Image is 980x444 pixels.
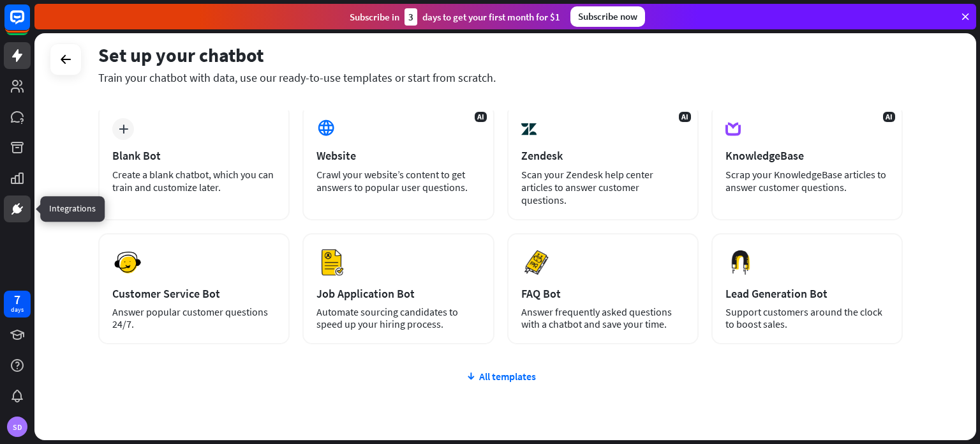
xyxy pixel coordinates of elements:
[98,370,903,383] div: All templates
[4,291,31,318] a: 7 days
[521,306,685,330] div: Answer frequently asked questions with a chatbot and save your time.
[679,112,691,122] span: AI
[14,294,20,305] div: 7
[883,112,895,122] span: AI
[521,148,685,163] div: Zendesk
[725,286,889,301] div: Lead Generation Bot
[112,148,276,163] div: Blank Bot
[725,148,889,163] div: KnowledgeBase
[570,6,645,27] div: Subscribe now
[7,417,27,437] div: SD
[350,8,560,26] div: Subscribe in days to get your first month for $1
[98,70,903,85] div: Train your chatbot with data, use our ready-to-use templates or start from scratch.
[112,306,276,330] div: Answer popular customer questions 24/7.
[725,306,889,330] div: Support customers around the clock to boost sales.
[10,5,48,43] button: Open LiveChat chat widget
[11,305,24,314] div: days
[316,168,480,194] div: Crawl your website’s content to get answers to popular user questions.
[725,168,889,194] div: Scrap your KnowledgeBase articles to answer customer questions.
[98,43,903,67] div: Set up your chatbot
[316,286,480,301] div: Job Application Bot
[475,112,487,122] span: AI
[405,8,417,26] div: 3
[119,125,128,134] i: plus
[316,306,480,330] div: Automate sourcing candidates to speed up your hiring process.
[521,168,685,206] div: Scan your Zendesk help center articles to answer customer questions.
[316,148,480,163] div: Website
[521,286,685,301] div: FAQ Bot
[112,286,276,301] div: Customer Service Bot
[112,168,276,194] div: Create a blank chatbot, which you can train and customize later.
